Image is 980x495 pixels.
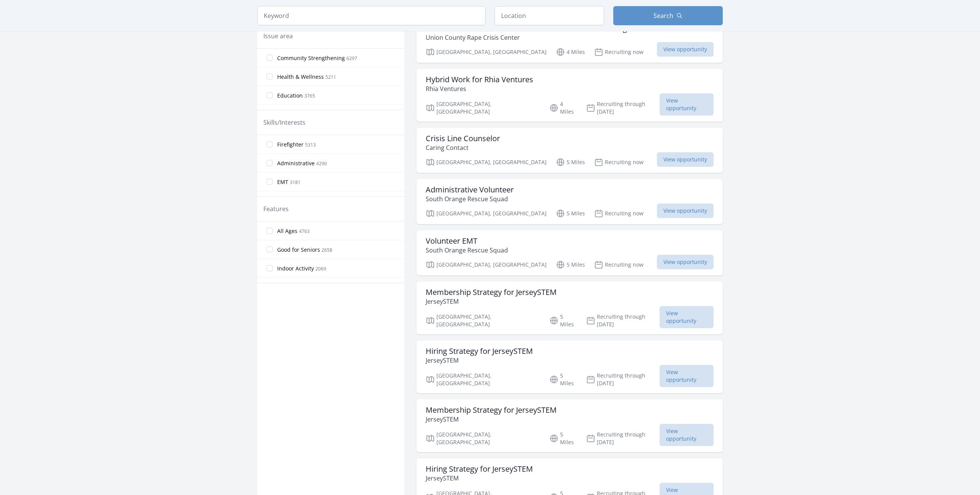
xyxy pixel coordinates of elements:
span: View opportunity [657,152,714,167]
span: 2658 [322,247,332,253]
input: Keyword [257,6,485,25]
legend: Features [263,204,289,213]
p: Union County Rape Crisis Center [426,33,627,42]
span: View opportunity [660,424,714,446]
button: Search [613,6,723,25]
p: Recruiting now [594,158,644,167]
p: JerseySTEM [426,415,557,424]
a: Membership Strategy for JerseySTEM JerseySTEM [GEOGRAPHIC_DATA], [GEOGRAPHIC_DATA] 5 Miles Recrui... [416,282,723,334]
input: Location [495,6,604,25]
h3: Hybrid Work for Rhia Ventures [426,75,533,84]
span: View opportunity [657,42,714,57]
h3: Volunteer EMT [426,236,508,246]
a: Membership Strategy for JerseySTEM JerseySTEM [GEOGRAPHIC_DATA], [GEOGRAPHIC_DATA] 5 Miles Recrui... [416,399,723,452]
input: Education 3765 [266,92,273,98]
p: 4 Miles [556,47,585,57]
span: 5313 [305,142,316,148]
p: JerseySTEM [426,474,533,483]
p: 5 Miles [549,313,577,328]
h3: Hiring Strategy for JerseySTEM [426,347,533,356]
span: 2069 [315,265,326,272]
span: EMT [277,178,288,186]
span: 6297 [346,55,357,62]
p: [GEOGRAPHIC_DATA], [GEOGRAPHIC_DATA] [426,209,547,218]
h3: Crisis Line Counselor [426,134,500,143]
span: All Ages [277,227,297,235]
a: Crisis Line Counselor Caring Contact [GEOGRAPHIC_DATA], [GEOGRAPHIC_DATA] 5 Miles Recruiting now ... [416,128,723,173]
span: 4290 [316,160,327,167]
h3: Membership Strategy for JerseySTEM [426,288,557,297]
p: [GEOGRAPHIC_DATA], [GEOGRAPHIC_DATA] [426,158,547,167]
span: View opportunity [657,255,714,269]
p: 5 Miles [549,431,577,446]
p: Recruiting through [DATE] [586,372,660,387]
span: 4763 [299,228,310,234]
p: [GEOGRAPHIC_DATA], [GEOGRAPHIC_DATA] [426,313,540,328]
p: [GEOGRAPHIC_DATA], [GEOGRAPHIC_DATA] [426,372,540,387]
p: Caring Contact [426,143,500,152]
input: All Ages 4763 [266,228,273,234]
h3: Administrative Volunteer [426,185,514,194]
p: Recruiting now [594,260,644,269]
p: South Orange Rescue Squad [426,194,514,204]
p: Recruiting now [594,47,644,57]
span: Community Strengthening [277,54,345,62]
a: Hiring Strategy for JerseySTEM JerseySTEM [GEOGRAPHIC_DATA], [GEOGRAPHIC_DATA] 5 Miles Recruiting... [416,340,723,393]
span: Indoor Activity [277,265,314,272]
span: 3181 [290,179,301,186]
a: Volunteer EMT South Orange Rescue Squad [GEOGRAPHIC_DATA], [GEOGRAPHIC_DATA] 5 Miles Recruiting n... [416,230,723,275]
span: 5211 [325,74,336,80]
p: [GEOGRAPHIC_DATA], [GEOGRAPHIC_DATA] [426,100,540,116]
span: View opportunity [660,306,714,328]
a: Hybrid Work for Rhia Ventures Rhia Ventures [GEOGRAPHIC_DATA], [GEOGRAPHIC_DATA] 4 Miles Recruiti... [416,69,723,122]
input: Firefighter 5313 [266,141,273,147]
p: Recruiting through [DATE] [586,431,660,446]
p: 5 Miles [556,209,585,218]
input: Health & Wellness 5211 [266,73,273,80]
a: Volunteer Confidential Sexual Violence Advocate Training Union County Rape Crisis Center [GEOGRAP... [416,18,723,63]
input: Good for Seniors 2658 [266,246,273,252]
p: 4 Miles [549,100,577,116]
p: JerseySTEM [426,297,557,306]
p: South Orange Rescue Squad [426,246,508,255]
h3: Hiring Strategy for JerseySTEM [426,464,533,474]
legend: Issue area [263,31,293,41]
span: Good for Seniors [277,246,320,254]
h3: Membership Strategy for JerseySTEM [426,405,557,415]
p: 5 Miles [549,372,577,387]
span: 3765 [304,93,315,99]
input: Administrative 4290 [266,160,273,166]
span: Search [653,11,673,20]
h3: Volunteer Confidential Sexual Violence Advocate Training [426,24,627,33]
legend: Skills/Interests [263,118,305,127]
p: Recruiting now [594,209,644,218]
input: EMT 3181 [266,179,273,185]
p: [GEOGRAPHIC_DATA], [GEOGRAPHIC_DATA] [426,47,547,57]
input: Indoor Activity 2069 [266,265,273,271]
a: Administrative Volunteer South Orange Rescue Squad [GEOGRAPHIC_DATA], [GEOGRAPHIC_DATA] 5 Miles R... [416,179,723,224]
span: Administrative [277,160,315,167]
p: Recruiting through [DATE] [586,313,660,328]
p: Recruiting through [DATE] [586,100,660,116]
span: View opportunity [660,365,714,387]
span: Education [277,92,303,99]
p: 5 Miles [556,260,585,269]
span: Firefighter [277,141,304,148]
span: View opportunity [657,204,714,218]
span: View opportunity [660,93,714,116]
input: Community Strengthening 6297 [266,55,273,61]
p: 5 Miles [556,158,585,167]
p: JerseySTEM [426,356,533,365]
p: [GEOGRAPHIC_DATA], [GEOGRAPHIC_DATA] [426,260,547,269]
span: Health & Wellness [277,73,324,81]
p: [GEOGRAPHIC_DATA], [GEOGRAPHIC_DATA] [426,431,540,446]
p: Rhia Ventures [426,84,533,93]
